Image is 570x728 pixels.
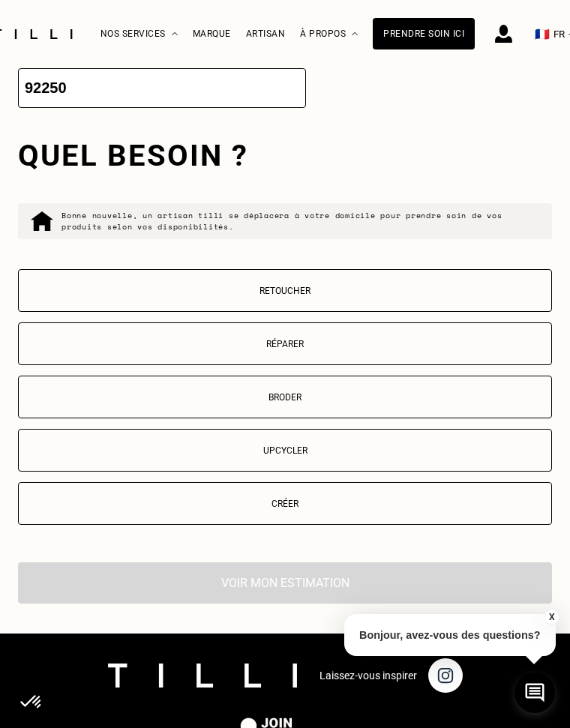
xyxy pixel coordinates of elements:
img: Menu déroulant à propos [352,32,358,36]
button: Retoucher [18,269,552,312]
button: Réparer [18,322,552,365]
p: Bonne nouvelle, un artisan tilli se déplacera à votre domicile pour prendre soin de vos produits ... [61,210,540,232]
p: Upcycler [26,445,544,456]
a: Marque [193,28,231,39]
button: X [544,609,559,625]
div: Nos services [100,1,178,67]
p: Bonjour, avez-vous des questions? [344,614,556,656]
button: Créer [18,482,552,525]
p: Retoucher [26,286,544,296]
a: Prendre soin ici [373,18,475,49]
p: Créer [26,499,544,509]
button: Upcycler [18,429,552,472]
img: page instagram de Tilli une retoucherie à domicile [428,658,463,693]
a: Artisan [246,28,286,39]
p: Laissez-vous inspirer [319,670,417,682]
input: 75001 or 69008 [18,68,306,108]
img: Menu déroulant [172,32,178,36]
img: commande à domicile [30,209,54,233]
div: À propos [300,1,358,67]
img: icône connexion [495,25,512,43]
button: Broder [18,376,552,418]
div: Quel besoin ? [18,138,552,173]
span: 🇫🇷 [535,27,550,41]
p: Réparer [26,339,544,349]
img: logo Tilli [108,664,297,687]
p: Broder [26,392,544,403]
